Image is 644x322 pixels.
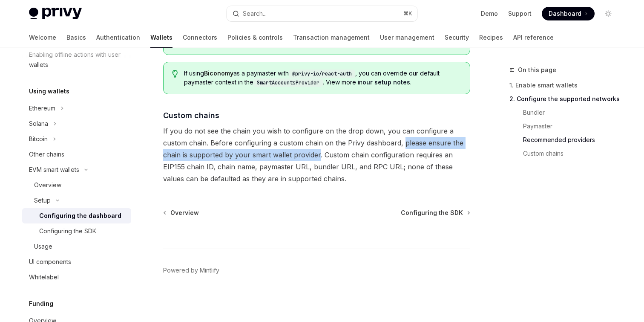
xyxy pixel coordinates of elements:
a: Other chains [22,147,131,162]
a: Support [508,9,532,18]
a: Authentication [96,27,140,48]
div: Configuring the SDK [39,226,96,236]
a: Recommended providers [523,133,622,147]
span: Overview [170,209,199,217]
code: @privy-io/react-auth [289,70,355,78]
a: User management [380,27,434,48]
a: Demo [481,9,498,18]
a: Basics [66,27,86,48]
svg: Tip [172,70,178,78]
div: EVM smart wallets [29,165,79,175]
code: SmartAccountsProvider [253,78,323,87]
strong: Biconomy [204,70,233,77]
div: Ethereum [29,103,55,113]
a: Bundler [523,106,622,119]
a: Paymaster [523,119,622,133]
a: Configuring the dashboard [22,208,131,223]
div: Whitelabel [29,272,59,282]
div: UI components [29,257,71,267]
a: Wallets [150,27,172,48]
a: Security [445,27,469,48]
div: Setup [34,195,51,206]
a: Usage [22,239,131,254]
a: Powered by Mintlify [163,266,219,275]
a: Welcome [29,27,56,48]
a: Transaction management [293,27,370,48]
a: API reference [513,27,554,48]
h5: Funding [29,299,53,309]
a: UI components [22,254,131,270]
img: light logo [29,8,82,20]
button: Search...⌘K [227,6,417,21]
span: Custom chains [163,110,219,121]
div: Bitcoin [29,134,48,144]
div: Other chains [29,149,64,160]
span: Configuring the SDK [401,209,463,217]
a: 2. Configure the supported networks [509,92,622,106]
span: On this page [518,65,556,75]
span: If you do not see the chain you wish to configure on the drop down, you can configure a custom ch... [163,125,470,185]
a: Recipes [479,27,503,48]
a: Policies & controls [227,27,283,48]
a: Configuring the SDK [401,209,469,217]
span: If using as a paymaster with , you can override our default paymaster context in the . View more ... [184,69,461,87]
div: Overview [34,180,61,190]
div: Search... [243,9,267,19]
a: Custom chains [523,147,622,160]
a: Overview [164,209,199,217]
div: Solana [29,119,48,129]
span: ⌘ K [403,10,412,17]
h5: Using wallets [29,86,69,96]
a: Configuring the SDK [22,223,131,239]
span: Dashboard [549,9,581,18]
div: Usage [34,241,52,252]
a: Whitelabel [22,270,131,285]
a: our setup notes [362,78,410,86]
a: Dashboard [542,7,595,20]
div: Configuring the dashboard [39,211,121,221]
a: Overview [22,177,131,193]
button: Toggle dark mode [601,7,615,20]
a: 1. Enable smart wallets [509,78,622,92]
a: Connectors [183,27,217,48]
